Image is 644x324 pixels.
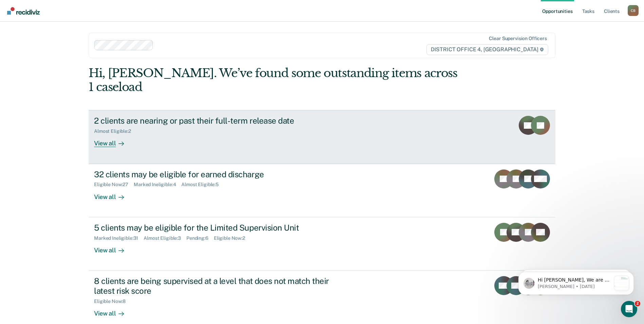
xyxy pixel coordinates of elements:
[94,187,132,201] div: View all
[94,169,332,179] div: 32 clients may be eligible for earned discharge
[508,258,644,306] iframe: Intercom notifications message
[214,235,251,241] div: Eligible Now : 2
[94,241,132,254] div: View all
[89,66,462,94] div: Hi, [PERSON_NAME]. We’ve found some outstanding items across 1 caseload
[621,301,637,317] iframe: Intercom live chat
[89,217,555,271] a: 5 clients may be eligible for the Limited Supervision UnitMarked Ineligible:31Almost Eligible:3Pe...
[94,134,132,147] div: View all
[186,235,214,241] div: Pending : 6
[489,36,547,41] div: Clear supervision officers
[89,164,555,217] a: 32 clients may be eligible for earned dischargeEligible Now:27Marked Ineligible:4Almost Eligible:...
[94,223,332,233] div: 5 clients may be eligible for the Limited Supervision Unit
[181,182,224,187] div: Almost Eligible : 5
[426,44,548,55] span: DISTRICT OFFICE 4, [GEOGRAPHIC_DATA]
[94,235,144,241] div: Marked Ineligible : 31
[30,25,103,32] p: Message from Kim, sent 1w ago
[134,182,181,187] div: Marked Ineligible : 4
[628,5,639,16] div: C B
[628,5,639,16] button: Profile dropdown button
[94,116,332,126] div: 2 clients are nearing or past their full-term release date
[30,19,103,193] span: Hi [PERSON_NAME], We are so excited to announce a brand new feature: AI case note search! 📣 Findi...
[94,182,134,187] div: Eligible Now : 27
[94,299,131,304] div: Eligible Now : 8
[89,110,555,164] a: 2 clients are nearing or past their full-term release dateAlmost Eligible:2View all
[94,128,136,134] div: Almost Eligible : 2
[635,301,640,306] span: 2
[144,235,186,241] div: Almost Eligible : 3
[94,304,132,317] div: View all
[7,7,40,15] img: Recidiviz
[94,276,332,296] div: 8 clients are being supervised at a level that does not match their latest risk score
